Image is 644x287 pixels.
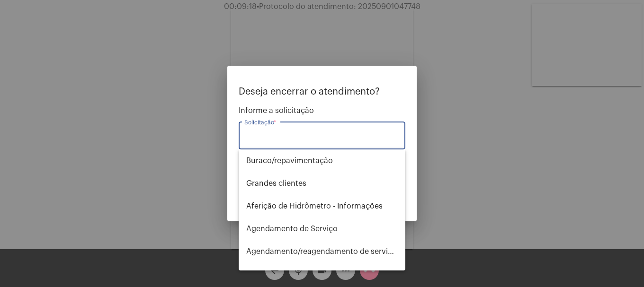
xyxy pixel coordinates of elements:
span: Agendamento de Serviço [246,217,398,240]
p: Deseja encerrar o atendimento? [239,87,405,97]
span: Informe a solicitação [239,106,405,115]
span: ⁠Buraco/repavimentação [246,149,398,172]
span: Agendamento/reagendamento de serviços - informações [246,240,398,263]
span: ⁠Grandes clientes [246,172,398,195]
span: Alterar nome do usuário na fatura [246,263,398,286]
input: Buscar solicitação [244,133,400,142]
span: Aferição de Hidrômetro - Informações [246,195,398,217]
